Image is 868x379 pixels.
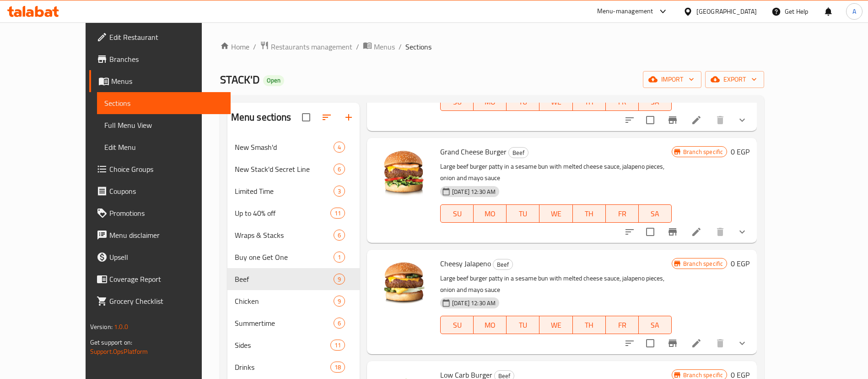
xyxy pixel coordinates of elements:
a: Coverage Report [89,268,231,290]
span: New Stack'd Secret Line [235,164,334,175]
button: delete [709,221,731,243]
button: import [643,71,701,88]
div: [GEOGRAPHIC_DATA] [696,6,757,16]
button: TH [573,204,606,223]
div: items [334,296,345,307]
span: Select all sections [297,108,316,127]
div: Buy one Get One1 [227,246,360,268]
div: Menu-management [597,6,653,17]
span: Beef [235,274,334,285]
span: Menus [111,76,223,87]
span: Version: [90,321,113,333]
a: Full Menu View [97,114,231,136]
a: Edit menu item [691,226,702,237]
div: Beef [508,147,528,158]
span: Promotions [109,208,223,219]
button: FR [606,204,639,223]
span: WE [543,319,569,332]
div: Summertime [235,318,334,329]
span: 1.0.0 [114,321,128,333]
span: [DATE] 12:30 AM [448,187,499,196]
span: 3 [334,187,345,196]
img: Grand Cheese Burger [374,145,433,204]
button: show more [731,109,753,131]
span: 9 [334,275,345,284]
div: items [334,274,345,285]
a: Sections [97,92,231,114]
span: A [852,6,856,16]
span: Select to update [641,110,660,130]
span: TH [577,207,602,220]
div: Sides [235,340,330,351]
div: Sides11 [227,334,360,356]
span: Limited Time [235,186,334,197]
span: TU [510,319,536,332]
span: WE [543,207,569,220]
div: Drinks18 [227,356,360,378]
div: New Stack'd Secret Line6 [227,158,360,180]
span: MO [477,319,503,332]
button: FR [606,316,639,334]
span: SA [642,207,668,220]
div: items [330,208,345,219]
span: Coupons [109,186,223,197]
a: Menus [89,70,231,92]
span: 11 [331,209,345,218]
li: / [399,41,402,52]
span: Coverage Report [109,274,223,285]
span: Open [263,77,284,84]
button: Branch-specific-item [662,221,684,243]
span: Edit Restaurant [109,32,223,43]
button: SA [639,204,672,223]
div: Summertime6 [227,312,360,334]
button: Add section [338,106,360,128]
span: STACK'D [220,69,259,90]
span: Chicken [235,296,334,307]
span: SU [444,319,470,332]
span: WE [543,95,569,109]
a: Edit menu item [691,115,702,126]
span: Up to 40% off [235,208,330,219]
span: Grocery Checklist [109,296,223,307]
button: TH [573,316,606,334]
button: delete [709,109,731,131]
div: Chicken9 [227,290,360,312]
span: New Smash'd [235,142,334,153]
span: TU [510,207,536,220]
a: Menus [363,41,395,53]
h6: 0 EGP [731,257,749,270]
span: Drinks [235,362,330,373]
button: MO [474,204,507,223]
button: Branch-specific-item [662,332,684,354]
span: Sections [405,41,431,52]
span: Branches [109,54,223,65]
h2: Menu sections [231,110,291,124]
img: Cheesy Jalapeno [374,257,433,316]
a: Choice Groups [89,158,231,180]
span: FR [609,207,635,220]
button: show more [731,332,753,354]
svg: Show Choices [737,338,748,349]
a: Support.OpsPlatform [90,346,148,357]
a: Edit Menu [97,136,231,158]
span: Buy one Get One [235,252,334,263]
button: WE [539,316,572,334]
button: sort-choices [619,332,641,354]
div: items [330,362,345,373]
button: show more [731,221,753,243]
span: 6 [334,231,345,240]
div: Up to 40% off11 [227,202,360,224]
span: Branch specific [679,148,727,156]
a: Grocery Checklist [89,290,231,312]
button: export [705,71,764,88]
div: items [334,252,345,263]
button: MO [474,316,507,334]
span: SA [642,319,668,332]
a: Coupons [89,180,231,202]
span: Menus [374,41,395,52]
button: SU [440,204,474,223]
span: SU [444,95,470,109]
